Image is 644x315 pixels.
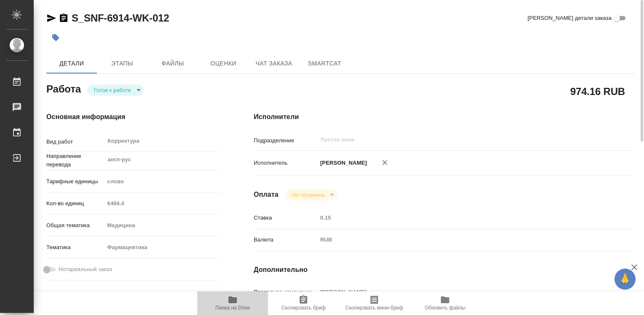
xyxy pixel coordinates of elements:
span: Скопировать бриф [281,305,325,311]
span: Обновить файлы [425,305,466,311]
input: Пустое поле [317,212,603,224]
span: Нотариальный заказ [59,265,112,274]
h4: Оплата [254,190,279,200]
span: [PERSON_NAME] детали заказа [528,14,612,22]
div: Готов к работе [285,189,337,201]
p: Подразделение [254,136,317,145]
h2: 974.16 RUB [570,84,625,98]
h4: Дополнительно [254,265,635,275]
span: SmartCat [304,58,345,69]
button: Скопировать ссылку [59,13,69,23]
p: Исполнитель [254,159,317,167]
p: [PERSON_NAME] [317,159,367,167]
div: Медицина [104,218,220,233]
button: Скопировать мини-бриф [339,291,410,315]
h2: Работа [46,81,81,96]
input: Пустое поле [104,197,220,209]
a: S_SNF-6914-WK-012 [72,12,169,24]
div: слово [104,174,220,189]
span: Чат заказа [254,58,294,69]
p: Общая тематика [46,221,104,230]
button: Скопировать бриф [268,291,339,315]
h4: Исполнители [254,112,635,122]
div: Готов к работе [87,84,144,96]
h4: Основная информация [46,112,220,122]
p: Кол-во единиц [46,199,104,208]
p: Тарифные единицы [46,177,104,186]
button: Не оплачена [290,191,327,198]
p: Ставка [254,214,317,222]
span: Скопировать мини-бриф [345,305,403,311]
p: Тематика [46,243,104,252]
input: Пустое поле [317,286,603,298]
button: Готов к работе [91,87,134,94]
span: 🙏 [618,270,632,288]
p: Вид работ [46,138,104,146]
button: Скопировать ссылку для ЯМессенджера [46,13,56,23]
button: 🙏 [614,269,636,290]
div: Фармацевтика [104,240,220,255]
span: Этапы [102,58,142,69]
span: Папка на Drive [215,305,250,311]
button: Папка на Drive [197,291,268,315]
p: Последнее изменение [254,288,317,296]
span: Детали [51,58,92,69]
p: Направление перевода [46,152,104,169]
span: Файлы [153,58,193,69]
button: Добавить тэг [46,28,65,47]
div: RUB [317,233,603,247]
p: Валюта [254,236,317,244]
button: Обновить файлы [410,291,480,315]
input: Пустое поле [320,135,583,145]
span: Оценки [203,58,244,69]
button: Удалить исполнителя [376,153,394,172]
